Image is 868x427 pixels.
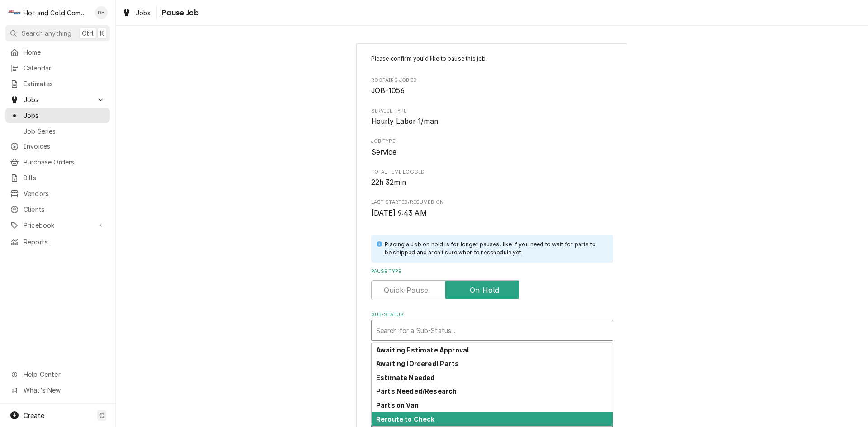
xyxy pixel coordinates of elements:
[371,209,427,217] span: [DATE] 9:43 AM
[95,6,108,19] div: Daryl Harris's Avatar
[24,95,92,104] span: Jobs
[376,374,434,381] strong: Estimate Needed
[371,55,613,63] p: Please confirm you'd like to pause this job.
[95,6,108,19] div: DH
[376,387,457,395] strong: Parts Needed/Research
[5,45,110,60] a: Home
[5,108,110,123] a: Jobs
[8,6,21,19] div: Hot and Cold Commercial Kitchens, Inc.'s Avatar
[5,367,110,382] a: Go to Help Center
[371,208,613,219] span: Last Started/Resumed On
[24,385,104,395] span: What's New
[5,139,110,154] a: Invoices
[371,268,613,300] div: Pause Type
[100,28,104,38] span: K
[136,8,151,18] span: Jobs
[371,169,613,188] div: Total Time Logged
[24,221,92,230] span: Pricebook
[376,346,469,354] strong: Awaiting Estimate Approval
[371,148,397,156] span: Service
[371,199,613,218] div: Last Started/Resumed On
[118,5,155,20] a: Jobs
[24,205,105,214] span: Clients
[371,169,613,176] span: Total Time Logged
[371,117,439,126] span: Hourly Labor 1/man
[82,28,94,38] span: Ctrl
[5,218,110,233] a: Go to Pricebook
[24,141,105,151] span: Invoices
[385,240,604,257] div: Placing a Job on hold is for longer pauses, like if you need to wait for parts to be shipped and ...
[5,202,110,217] a: Clients
[371,86,405,95] span: JOB-1056
[5,61,110,75] a: Calendar
[24,47,105,57] span: Home
[371,138,613,157] div: Job Type
[5,235,110,249] a: Reports
[371,311,613,341] div: Sub-Status
[371,178,406,187] span: 22h 32min
[376,360,459,367] strong: Awaiting (Ordered) Parts
[24,79,105,89] span: Estimates
[371,177,613,188] span: Total Time Logged
[371,138,613,145] span: Job Type
[24,173,105,183] span: Bills
[371,268,613,275] label: Pause Type
[5,170,110,185] a: Bills
[24,127,105,136] span: Job Series
[371,77,613,96] div: Roopairs Job ID
[8,6,21,19] div: H
[24,157,105,167] span: Purchase Orders
[376,415,435,423] strong: Reroute to Check
[159,7,199,19] span: Pause Job
[371,108,613,127] div: Service Type
[371,85,613,96] span: Roopairs Job ID
[5,186,110,201] a: Vendors
[24,63,105,73] span: Calendar
[371,311,613,319] label: Sub-Status
[24,8,90,18] div: Hot and Cold Commercial Kitchens, Inc.
[5,383,110,398] a: Go to What's New
[5,76,110,91] a: Estimates
[371,77,613,84] span: Roopairs Job ID
[24,370,104,379] span: Help Center
[371,199,613,206] span: Last Started/Resumed On
[376,401,419,409] strong: Parts on Van
[371,108,613,115] span: Service Type
[371,116,613,127] span: Service Type
[24,237,105,247] span: Reports
[5,124,110,139] a: Job Series
[371,147,613,158] span: Job Type
[24,189,105,198] span: Vendors
[24,412,44,419] span: Create
[24,111,105,120] span: Jobs
[5,25,110,41] button: Search anythingCtrlK
[22,28,71,38] span: Search anything
[5,155,110,169] a: Purchase Orders
[371,55,613,405] div: Job Pause Form
[99,411,104,420] span: C
[5,92,110,107] a: Go to Jobs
